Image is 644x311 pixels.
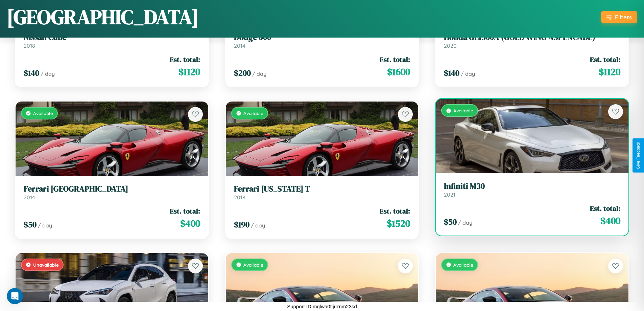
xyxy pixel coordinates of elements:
p: Support ID: mglwa0tljrrrnm23sd [287,302,357,311]
span: 2021 [444,191,455,198]
span: Available [243,110,263,116]
span: $ 1520 [387,217,410,230]
span: $ 1600 [387,65,410,79]
a: Ferrari [US_STATE] T2018 [234,184,410,201]
span: Est. total: [170,206,200,216]
span: / day [252,70,266,77]
span: Est. total: [590,54,620,64]
span: Est. total: [380,206,410,216]
span: $ 1120 [599,65,620,79]
button: Filters [601,11,637,23]
a: Infiniti M302021 [444,181,620,198]
a: Honda GL1500A (GOLD WING ASPENCADE)2020 [444,32,620,49]
span: / day [38,222,52,229]
h3: Ferrari [US_STATE] T [234,184,410,194]
span: 2014 [234,42,245,49]
span: Available [243,262,263,268]
a: Dodge 6002014 [234,32,410,49]
span: $ 140 [24,67,39,79]
h1: [GEOGRAPHIC_DATA] [7,3,199,31]
a: Nissan Cube2018 [24,32,200,49]
iframe: Intercom live chat [7,288,23,304]
span: $ 200 [234,67,251,79]
span: / day [41,70,55,77]
span: / day [458,219,472,226]
span: / day [251,222,265,229]
h3: Honda GL1500A (GOLD WING ASPENCADE) [444,32,620,42]
h3: Infiniti M30 [444,181,620,191]
span: 2018 [234,194,245,201]
span: $ 400 [600,214,620,227]
span: Available [453,108,473,113]
span: $ 50 [444,216,457,227]
span: Est. total: [170,54,200,64]
span: 2020 [444,42,457,49]
h3: Ferrari [GEOGRAPHIC_DATA] [24,184,200,194]
a: Ferrari [GEOGRAPHIC_DATA]2014 [24,184,200,201]
span: 2018 [24,42,35,49]
span: Available [453,262,473,268]
h3: Nissan Cube [24,32,200,42]
span: $ 50 [24,219,37,230]
span: Available [33,110,53,116]
span: Unavailable [33,262,59,268]
span: $ 1120 [178,65,200,79]
span: $ 190 [234,219,249,230]
span: Est. total: [590,203,620,213]
div: Filters [615,14,632,21]
span: $ 400 [180,217,200,230]
span: 2014 [24,194,35,201]
span: Est. total: [380,54,410,64]
span: / day [461,70,475,77]
span: $ 140 [444,67,459,79]
h3: Dodge 600 [234,32,410,42]
div: Give Feedback [636,142,641,169]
